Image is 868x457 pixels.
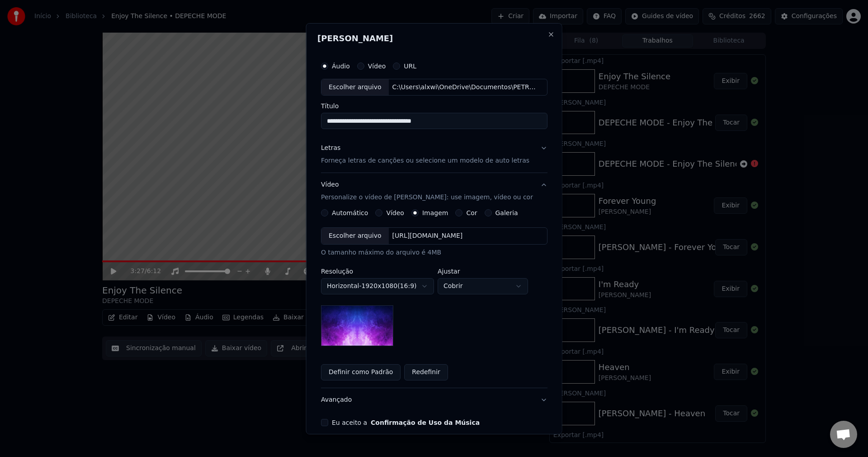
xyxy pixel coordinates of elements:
[332,419,480,426] label: Eu aceito a
[495,210,518,216] label: Galeria
[321,193,533,202] p: Personalize o vídeo de [PERSON_NAME]: use imagem, vídeo ou cor
[404,364,448,380] button: Redefinir
[321,173,547,209] button: VídeoPersonalize o vídeo de [PERSON_NAME]: use imagem, vídeo ou cor
[332,63,350,69] label: Áudio
[332,210,368,216] label: Automático
[388,82,542,91] div: C:\Users\alxwi\OneDrive\Documentos\PETROPOLIS\KARAOKE_ESPECIAL\DREAM THEATER - A CHANGE OF SEASON...
[321,268,434,274] label: Resolução
[466,210,477,216] label: Cor
[386,210,404,216] label: Vídeo
[321,388,547,412] button: Avançado
[388,231,466,241] div: [URL][DOMAIN_NAME]
[404,63,416,69] label: URL
[321,136,547,173] button: LetrasForneça letras de canções ou selecione um modelo de auto letras
[422,210,448,216] label: Imagem
[321,156,529,165] p: Forneça letras de canções ou selecione um modelo de auto letras
[321,79,389,95] div: Escolher arquivo
[368,63,386,69] label: Vídeo
[438,268,528,274] label: Ajustar
[321,248,547,257] div: O tamanho máximo do arquivo é 4MB
[321,228,389,244] div: Escolher arquivo
[317,34,551,42] h2: [PERSON_NAME]
[321,364,401,380] button: Definir como Padrão
[371,419,480,426] button: Eu aceito a
[321,103,547,109] label: Título
[321,209,547,388] div: VídeoPersonalize o vídeo de [PERSON_NAME]: use imagem, vídeo ou cor
[321,180,533,202] div: Vídeo
[321,144,340,153] div: Letras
